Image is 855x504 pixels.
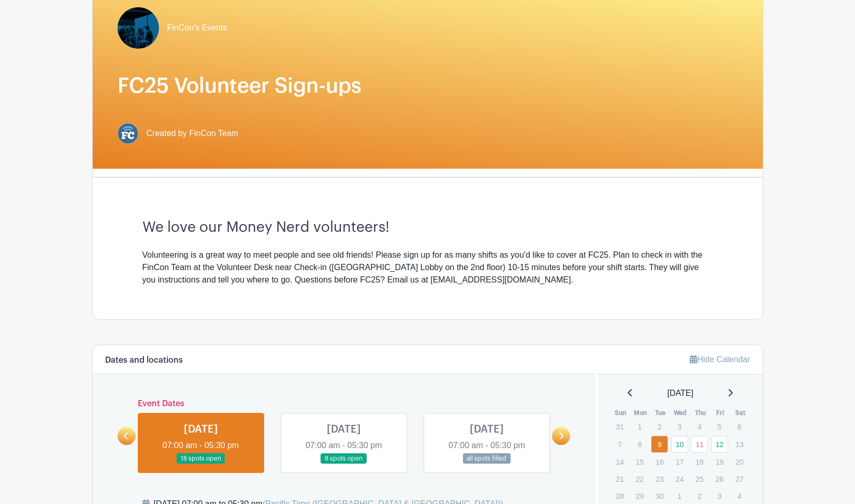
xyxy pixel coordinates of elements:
[651,436,668,453] a: 9
[611,408,631,418] th: Sun
[690,355,750,364] a: Hide Calendar
[691,488,708,504] p: 2
[631,419,648,435] p: 1
[671,436,688,453] a: 10
[671,419,688,435] p: 3
[671,454,688,470] p: 17
[711,408,731,418] th: Fri
[651,454,668,470] p: 16
[711,454,728,470] p: 19
[611,471,628,487] p: 21
[731,454,748,470] p: 20
[711,436,728,453] a: 12
[691,471,708,487] p: 25
[147,127,239,140] span: Created by FinCon Team
[668,387,693,399] span: [DATE]
[731,419,748,435] p: 6
[631,471,648,487] p: 22
[731,471,748,487] p: 27
[118,73,738,98] h1: FC25 Volunteer Sign-ups
[731,436,748,452] p: 13
[671,471,688,487] p: 24
[690,408,711,418] th: Thu
[631,408,651,418] th: Mon
[711,471,728,487] p: 26
[118,7,159,49] img: Screen%20Shot%202024-09-23%20at%207.49.53%20PM.png
[611,488,628,504] p: 28
[167,22,227,34] span: FinCon's Events
[105,355,183,365] h6: Dates and locations
[711,419,728,435] p: 5
[651,471,668,487] p: 23
[631,488,648,504] p: 29
[650,408,671,418] th: Tue
[631,454,648,470] p: 15
[136,399,553,409] h6: Event Dates
[611,419,628,435] p: 31
[631,436,648,452] p: 8
[691,454,708,470] p: 18
[611,436,628,452] p: 7
[731,488,748,504] p: 4
[730,408,750,418] th: Sat
[611,454,628,470] p: 14
[671,488,688,504] p: 1
[142,249,713,286] div: Volunteering is a great way to meet people and see old friends! Please sign up for as many shifts...
[691,419,708,435] p: 4
[651,419,668,435] p: 2
[671,408,691,418] th: Wed
[651,488,668,504] p: 30
[118,123,138,144] img: FC%20circle.png
[142,219,713,236] h3: We love our Money Nerd volunteers!
[691,436,708,453] a: 11
[711,488,728,504] p: 3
